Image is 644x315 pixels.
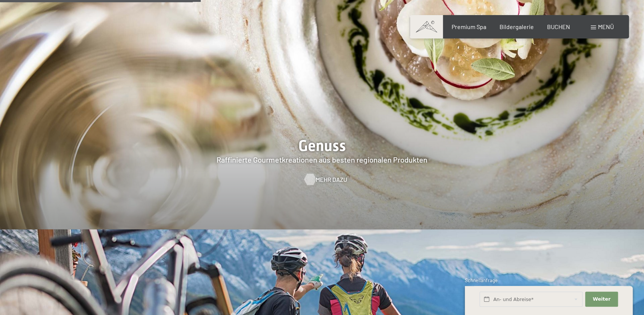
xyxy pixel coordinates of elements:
span: Menü [598,23,614,30]
span: Weiter [593,296,610,303]
span: Schnellanfrage [465,277,498,283]
a: Mehr dazu [304,175,340,184]
span: Mehr dazu [316,175,347,184]
button: Weiter [585,292,618,307]
a: BUCHEN [547,23,570,30]
a: Premium Spa [451,23,486,30]
a: Bildergalerie [500,23,534,30]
